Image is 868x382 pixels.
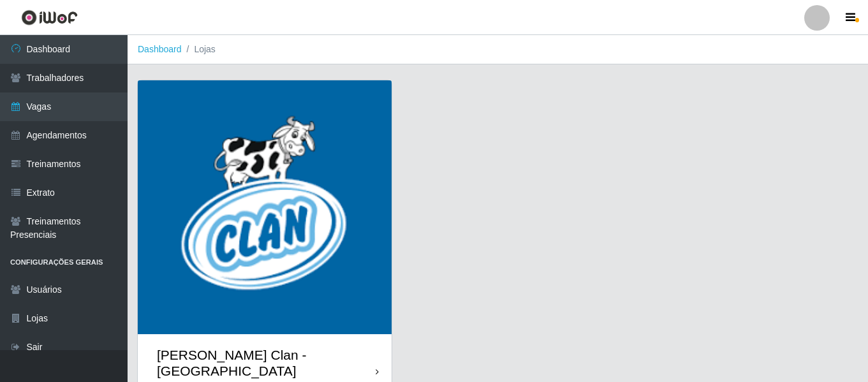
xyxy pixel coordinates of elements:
img: CoreUI Logo [21,10,78,26]
div: [PERSON_NAME] Clan - [GEOGRAPHIC_DATA] [157,347,376,379]
a: Dashboard [138,44,182,54]
li: Lojas [182,43,216,56]
img: cardImg [138,80,392,334]
nav: breadcrumb [128,35,868,64]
